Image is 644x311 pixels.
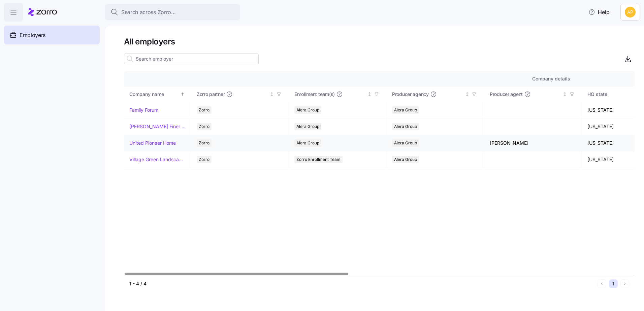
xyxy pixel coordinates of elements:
[394,156,417,163] span: Alera Group
[129,156,186,163] a: Village Green Landscapes
[296,139,319,147] span: Alera Group
[129,280,595,287] div: 1 - 4 / 4
[484,135,582,151] td: [PERSON_NAME]
[124,54,259,64] input: Search employer
[392,91,429,98] span: Producer agency
[20,31,45,39] span: Employers
[121,8,176,16] span: Search across Zorro...
[625,7,636,18] img: 0cde023fa4344edf39c6fb2771ee5dcf
[197,91,225,98] span: Zorro partner
[124,36,635,47] h1: All employers
[394,123,417,130] span: Alera Group
[129,140,176,146] a: United Pioneer Home
[294,91,335,98] span: Enrollment team(s)
[199,156,210,163] span: Zorro
[4,26,100,44] a: Employers
[296,123,319,130] span: Alera Group
[289,87,387,102] th: Enrollment team(s)Not sorted
[129,91,179,98] div: Company name
[394,139,417,147] span: Alera Group
[367,92,372,97] div: Not sorted
[124,87,191,102] th: Company nameSorted ascending
[191,87,289,102] th: Zorro partnerNot sorted
[484,87,582,102] th: Producer agentNot sorted
[588,8,610,16] span: Help
[387,87,484,102] th: Producer agencyNot sorted
[620,279,629,288] button: Next page
[490,91,523,98] span: Producer agent
[609,279,618,288] button: 1
[598,279,606,288] button: Previous page
[105,4,240,20] button: Search across Zorro...
[199,123,210,130] span: Zorro
[269,92,274,97] div: Not sorted
[562,92,567,97] div: Not sorted
[296,106,319,114] span: Alera Group
[465,92,470,97] div: Not sorted
[394,106,417,114] span: Alera Group
[296,156,341,163] span: Zorro Enrollment Team
[129,107,158,113] a: Family Forum
[583,5,615,19] button: Help
[199,106,210,114] span: Zorro
[129,123,186,130] a: [PERSON_NAME] Finer Meats
[180,92,185,97] div: Sorted ascending
[199,139,210,147] span: Zorro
